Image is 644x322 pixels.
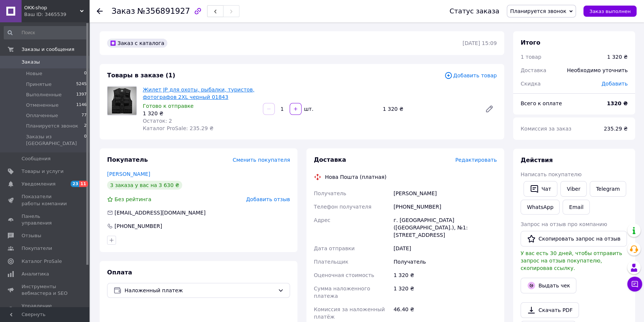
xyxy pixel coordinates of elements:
[560,181,586,197] a: Viber
[314,217,330,223] span: Адрес
[521,200,560,215] a: WhatsApp
[450,7,499,15] div: Статус заказа
[521,67,546,73] span: Доставка
[143,87,255,100] a: Жилет JP для охоты, рыбалки, туристов, фотографов 2XL черный 01843
[521,302,579,318] a: Скачать PDF
[84,133,87,147] span: 0
[84,123,87,129] span: 2
[97,7,103,15] div: Вернуться назад
[392,268,498,282] div: 1 320 ₴
[314,156,346,163] span: Доставка
[563,200,590,215] button: Email
[392,187,498,200] div: [PERSON_NAME]
[233,157,290,163] span: Сменить покупателя
[81,112,87,119] span: 77
[314,190,346,196] span: Получатель
[107,171,150,177] a: [PERSON_NAME]
[521,39,540,46] span: Итого
[314,259,348,265] span: Плательщик
[26,70,42,77] span: Новые
[22,283,69,297] span: Инструменты вебмастера и SEO
[392,282,498,303] div: 1 320 ₴
[314,286,370,299] span: Сумма наложенного платежа
[107,181,182,190] div: 3 заказа у вас на 3 630 ₴
[26,123,78,129] span: Планируется звонок
[521,100,562,106] span: Всего к оплате
[22,271,49,277] span: Аналитика
[604,126,628,132] span: 235.29 ₴
[607,100,628,106] b: 1320 ₴
[521,278,576,293] button: Выдать чек
[114,222,163,230] div: [PHONE_NUMBER]
[24,4,80,11] span: OKK-shop
[392,200,498,213] div: [PHONE_NUMBER]
[24,11,89,18] div: Ваш ID: 3465539
[463,40,497,46] time: [DATE] 15:09
[510,8,566,14] span: Планируется звонок
[76,81,87,88] span: 5245
[22,245,52,252] span: Покупатели
[380,104,479,114] div: 1 320 ₴
[22,303,69,316] span: Управление сайтом
[589,9,631,14] span: Заказ выполнен
[521,54,541,60] span: 1 товар
[76,91,87,98] span: 1397
[22,181,55,187] span: Уведомления
[521,157,553,164] span: Действия
[143,118,172,124] span: Остаток: 2
[26,133,84,147] span: Заказы из [GEOGRAPHIC_DATA]
[112,7,135,16] span: Заказ
[76,102,87,109] span: 1146
[143,125,213,131] span: Каталог ProSale: 235.29 ₴
[26,102,58,109] span: Отмененные
[521,81,541,87] span: Скидка
[602,81,628,87] span: Добавить
[143,103,194,109] span: Готово к отправке
[107,39,167,48] div: Заказ с каталога
[482,102,497,116] a: Редактировать
[26,91,62,98] span: Выполненные
[22,46,74,53] span: Заказы и сообщения
[521,231,627,247] button: Скопировать запрос на отзыв
[79,181,88,187] span: 11
[22,155,51,162] span: Сообщения
[521,126,571,132] span: Комиссия за заказ
[314,272,374,278] span: Оценочная стоимость
[314,306,385,320] span: Комиссия за наложенный платёж
[314,204,371,210] span: Телефон получателя
[607,53,628,61] div: 1 320 ₴
[115,196,151,202] span: Без рейтинга
[107,87,136,115] img: Жилет JP для охоты, рыбалки, туристов, фотографов 2XL черный 01843
[26,112,58,119] span: Оплаченные
[125,286,275,294] span: Наложенный платеж
[524,181,557,197] button: Чат
[22,193,69,207] span: Показатели работы компании
[563,62,632,78] div: Необходимо уточнить
[22,213,69,226] span: Панель управления
[71,181,79,187] span: 23
[392,255,498,268] div: Получатель
[26,81,52,88] span: Принятые
[583,6,637,17] button: Заказ выполнен
[84,70,87,77] span: 0
[22,232,41,239] span: Отзывы
[22,59,40,65] span: Заказы
[115,210,206,216] span: [EMAIL_ADDRESS][DOMAIN_NAME]
[22,258,62,265] span: Каталог ProSale
[4,26,87,39] input: Поиск
[314,245,355,251] span: Дата отправки
[323,173,388,181] div: Нова Пошта (платная)
[392,242,498,255] div: [DATE]
[590,181,626,197] a: Telegram
[246,196,290,202] span: Добавить отзыв
[521,250,622,271] span: У вас есть 30 дней, чтобы отправить запрос на отзыв покупателю, скопировав ссылку.
[521,221,607,227] span: Запрос на отзыв про компанию
[22,168,64,175] span: Товары и услуги
[627,277,642,292] button: Чат с покупателем
[521,171,582,177] span: Написать покупателю
[143,110,257,117] div: 1 320 ₴
[392,213,498,242] div: г. [GEOGRAPHIC_DATA] ([GEOGRAPHIC_DATA].), №1: [STREET_ADDRESS]
[107,72,175,79] span: Товары в заказе (1)
[444,71,497,80] span: Добавить товар
[107,269,132,276] span: Оплата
